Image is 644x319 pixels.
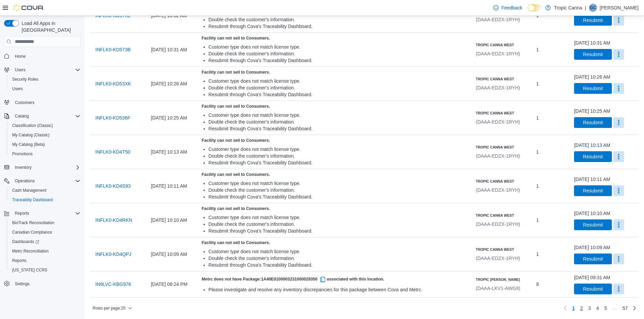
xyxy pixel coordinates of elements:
span: Cash Management [9,186,80,194]
ul: Pagination for table: [569,303,630,314]
span: Load All Apps in [GEOGRAPHIC_DATA] [19,20,80,33]
a: Security Roles [9,75,41,83]
span: 2 [580,305,583,312]
span: Catalog [15,113,29,119]
div: Customer type does not match license type. [209,112,471,118]
button: Canadian Compliance [7,228,83,237]
span: 3 [588,305,591,312]
span: Traceabilty Dashboard [9,196,80,204]
span: Home [12,52,80,60]
button: Promotions [7,149,83,159]
span: 4 [596,305,599,312]
button: More [613,83,624,94]
button: Cash Management [7,186,83,195]
span: 57 [622,305,628,312]
span: Resubmit [583,119,603,126]
button: More [613,219,624,230]
button: Resubmit [574,151,612,162]
span: Washington CCRS [9,266,80,274]
button: More [613,284,624,294]
span: 8 [536,280,539,288]
span: Metrc Reconciliation [12,248,49,254]
span: 1 [536,182,539,190]
span: Dashboards [9,238,80,246]
button: Rows per page:25 [90,304,135,312]
span: Resubmit [583,187,603,194]
span: BioTrack Reconciliation [12,220,54,225]
span: Reports [12,258,26,263]
a: Page 57 of 57 [620,303,630,314]
div: [DATE] 10:09 AM [148,247,199,261]
span: 1A40E0100003231000028350 [261,277,327,282]
img: Cova [14,4,44,11]
span: 1 [572,305,575,312]
span: Resubmit [583,286,603,292]
button: Users [12,66,28,74]
span: Settings [15,281,29,287]
span: (DAAA-EDZX-1RYH) [476,153,520,159]
span: Customers [15,100,34,105]
span: (DAAA-EDZX-1RYH) [476,85,520,90]
span: Resubmit [583,17,603,24]
span: GC [590,4,596,12]
a: Page 4 of 57 [594,303,602,314]
button: Security Roles [7,75,83,84]
h6: Tropic Canna West [476,42,520,48]
span: Security Roles [9,75,80,83]
div: Resubmit through Cova's Traceability Dashboard. [209,193,471,200]
div: [DATE] 10:11 AM [574,176,610,183]
div: Double check the customer's information. [209,153,471,159]
a: Page 3 of 57 [586,303,594,314]
div: Double check the customer's information. [209,84,471,91]
div: Customer type does not match license type. [209,180,471,187]
span: Cash Management [12,188,46,193]
div: Please investigate and resolve any inventory discrepancies for this package between Cova and Metrc. [209,286,471,293]
div: [DATE] 10:10 AM [148,213,199,227]
nav: Complex example [4,48,80,306]
button: Resubmit [574,83,612,94]
button: More [613,15,624,26]
span: INFLK0-KD4S93 [95,183,130,189]
a: Users [9,85,25,93]
div: Customer type does not match license type. [209,214,471,221]
button: Previous page [561,304,569,312]
h5: Facility can not sell to Consumers. [202,172,471,177]
span: Promotions [12,151,33,157]
span: INFLK0-KD4T50 [95,149,130,155]
a: My Catalog (Classic) [9,131,52,139]
span: INFLK0-KD4QPJ [95,251,132,258]
span: 1 [536,250,539,258]
span: Reports [9,257,80,265]
button: More [613,254,624,264]
button: Settings [1,279,83,289]
span: INFLK0-KD4RKN [95,217,132,223]
span: Customers [12,98,80,107]
div: Resubmit through Cova's Traceability Dashboard. [209,159,471,166]
a: Settings [12,280,32,288]
button: Resubmit [574,117,612,128]
div: [DATE] 10:13 AM [148,145,199,159]
a: Feedback [491,1,525,15]
div: Customer type does not match license type. [209,78,471,84]
span: Inventory [15,165,31,170]
button: INFLK0-KD536F [93,111,133,125]
button: Resubmit [574,284,612,294]
div: Gerty Cruse [589,4,597,12]
h6: Tropic Canna West [476,213,520,218]
button: More [613,185,624,196]
button: Reports [12,209,32,217]
span: Metrc Reconciliation [9,247,80,255]
div: Resubmit through Cova's Traceability Dashboard. [209,228,471,234]
p: [PERSON_NAME] [600,4,639,12]
button: Inventory [12,163,34,171]
h6: Tropic [PERSON_NAME] [476,277,520,282]
a: Cash Management [9,186,49,194]
span: Operations [15,178,35,184]
div: Double check the customer's information. [209,118,471,125]
a: Classification (Classic) [9,122,56,130]
span: (DAAA-EDZX-1RYH) [476,51,520,56]
h6: Tropic Canna West [476,144,520,150]
h5: Facility can not sell to Consumers. [202,138,471,143]
button: Users [7,84,83,94]
button: More [613,49,624,60]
